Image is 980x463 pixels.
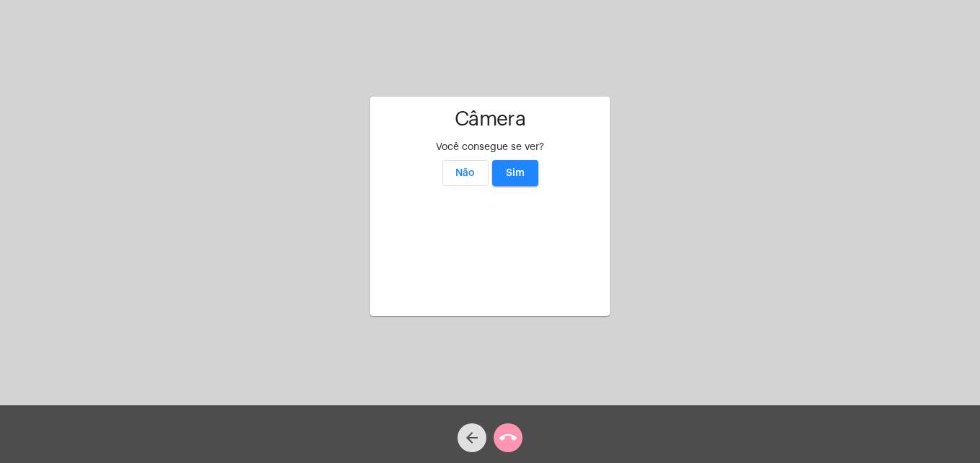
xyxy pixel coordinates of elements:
mat-icon: arrow_back [463,429,481,446]
button: Sim [492,160,538,186]
span: Não [455,168,475,178]
h1: Câmera [382,108,598,131]
span: Sim [506,168,525,178]
mat-icon: call_end [499,429,517,446]
span: Você consegue se ver? [436,142,544,152]
button: Não [442,160,489,186]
